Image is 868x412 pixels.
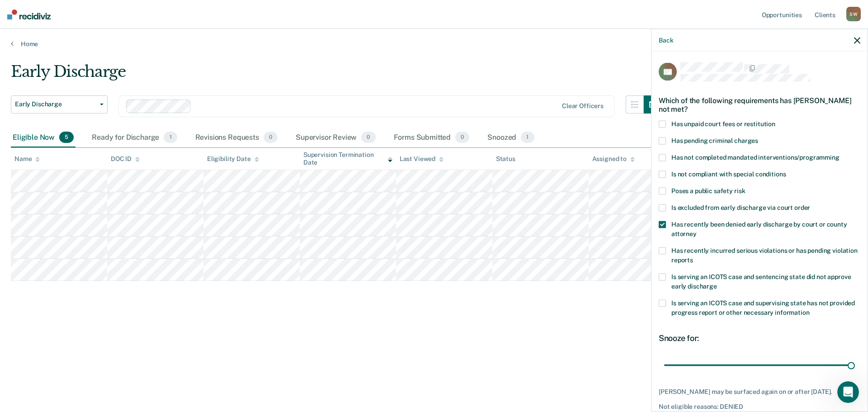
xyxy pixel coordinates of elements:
div: Revisions Requests [193,128,279,148]
span: Has not completed mandated interventions/programming [671,154,840,161]
span: 5 [59,132,74,143]
div: Supervision Termination Date [303,151,392,166]
span: Has unpaid court fees or restitution [671,120,775,128]
div: Status [496,155,515,163]
img: Recidiviz [7,9,51,19]
span: Poses a public safety risk [671,187,745,194]
div: Forms Submitted [392,128,472,148]
span: 0 [361,132,375,143]
div: [PERSON_NAME] may be surfaced again on or after [DATE]. [659,388,860,395]
div: Not eligible reasons: DENIED [659,403,860,411]
button: Back [659,36,673,44]
div: Early Discharge [11,62,662,88]
div: Which of the following requirements has [PERSON_NAME] not met? [659,89,860,120]
div: Name [14,155,40,163]
div: Assigned to [592,155,635,163]
span: 0 [455,132,469,143]
span: 1 [164,132,177,143]
span: 0 [264,132,278,143]
div: Supervisor Review [294,128,377,148]
div: Last Viewed [400,155,443,163]
div: Eligibility Date [207,155,259,163]
div: Clear officers [562,102,604,110]
div: 90 days [834,345,867,356]
a: Home [11,40,857,48]
span: Has recently incurred serious violations or has pending violation reports [671,247,858,264]
span: Is not compliant with special conditions [671,170,786,178]
div: Eligible Now [11,128,75,148]
span: Has pending criminal charges [671,137,758,144]
span: Is serving an ICOTS case and supervising state has not provided progress report or other necessar... [671,299,855,316]
div: DOC ID [111,155,140,163]
iframe: Intercom live chat [837,381,859,403]
div: Snoozed [486,128,536,148]
span: Is excluded from early discharge via court order [671,204,810,211]
div: Ready for Discharge [90,128,179,148]
span: Is serving an ICOTS case and sentencing state did not approve early discharge [671,273,851,290]
span: Early Discharge [15,100,96,108]
span: 1 [521,132,534,143]
div: Snooze for: [659,333,860,343]
div: S W [846,7,861,21]
span: Has recently been denied early discharge by court or county attorney [671,221,847,237]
